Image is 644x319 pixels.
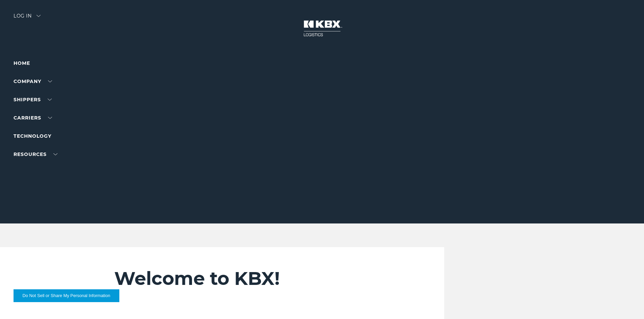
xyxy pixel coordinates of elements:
[14,60,30,66] a: Home
[610,287,644,319] iframe: Chat Widget
[114,267,404,290] h2: Welcome to KBX!
[37,15,41,17] img: arrow
[14,78,52,84] a: Company
[297,14,348,43] img: kbx logo
[14,133,51,139] a: Technology
[14,97,52,103] a: SHIPPERS
[14,289,119,302] button: Do Not Sell or Share My Personal Information
[14,14,41,23] div: Log in
[14,115,52,121] a: Carriers
[14,151,57,157] a: RESOURCES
